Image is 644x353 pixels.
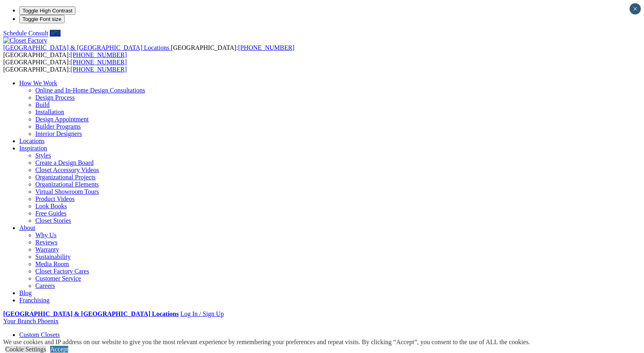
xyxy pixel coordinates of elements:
a: Styles [35,152,51,159]
a: Franchising [19,297,50,304]
button: Toggle Font size [19,15,65,23]
a: [PHONE_NUMBER] [71,66,127,73]
a: Design Appointment [35,116,89,123]
span: Phoenix [37,318,58,324]
a: Careers [35,282,55,289]
a: [PHONE_NUMBER] [71,51,127,58]
a: Create a Design Board [35,159,93,166]
a: Custom Closets [19,331,60,338]
a: Build [35,101,50,108]
a: Organizational Elements [35,181,99,188]
a: Online and In-Home Design Consultations [35,87,145,94]
a: [GEOGRAPHIC_DATA] & [GEOGRAPHIC_DATA] Locations [3,310,179,317]
span: [GEOGRAPHIC_DATA]: [GEOGRAPHIC_DATA]: [3,59,127,73]
a: Cookie Settings [5,346,46,353]
a: [PHONE_NUMBER] [238,44,294,51]
a: Closet Stories [35,217,71,224]
a: Your Branch Phoenix [3,318,59,324]
a: How We Work [19,80,57,86]
a: Warranty [35,246,59,253]
a: Look Books [35,203,67,209]
a: Closet Factory Cares [35,268,89,275]
a: Log In / Sign Up [180,310,223,317]
a: Design Process [35,94,75,101]
a: Reviews [35,239,57,246]
a: Organizational Projects [35,174,95,181]
div: We use cookies and IP address on our website to give you the most relevant experience by remember... [3,339,530,346]
a: Accept [50,346,68,353]
a: Installation [35,109,64,115]
a: Media Room [35,261,69,267]
a: Closet Accessory Videos [35,166,99,173]
a: Call [50,30,61,37]
button: Close [630,3,641,14]
span: Your Branch [3,318,36,324]
a: Locations [19,138,45,144]
a: About [19,224,35,231]
a: Builder Programs [35,123,81,130]
a: Product Videos [35,195,75,202]
a: Inspiration [19,145,47,152]
img: Closet Factory [3,37,47,44]
a: Virtual Showroom Tours [35,188,99,195]
a: Schedule Consult [3,30,48,37]
span: Toggle Font size [22,16,61,22]
a: Blog [19,289,32,296]
span: [GEOGRAPHIC_DATA] & [GEOGRAPHIC_DATA] Locations [3,44,169,51]
a: [GEOGRAPHIC_DATA] & [GEOGRAPHIC_DATA] Locations [3,44,171,51]
a: Free Guides [35,210,67,217]
a: Customer Service [35,275,81,282]
a: Interior Designers [35,130,82,137]
button: Toggle High Contrast [19,6,75,15]
a: Sustainability [35,253,71,260]
span: [GEOGRAPHIC_DATA]: [GEOGRAPHIC_DATA]: [3,44,295,58]
a: [PHONE_NUMBER] [71,59,127,66]
span: Toggle High Contrast [22,8,72,14]
a: Why Us [35,232,57,238]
